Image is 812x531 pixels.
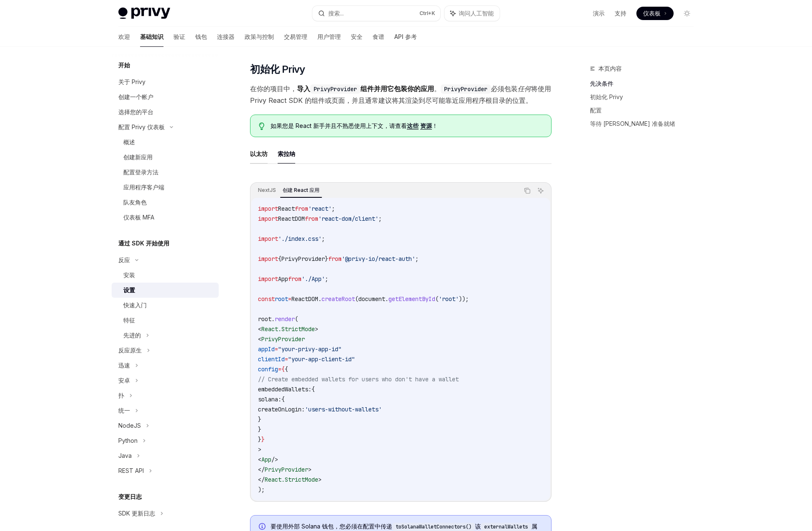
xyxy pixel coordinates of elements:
[435,295,439,303] span: (
[112,283,219,298] a: 设置
[261,456,271,463] span: App
[288,275,301,283] span: from
[278,150,295,157] font: 索拉纳
[315,325,318,333] span: >
[481,523,531,531] code: externalWallets
[112,89,219,105] a: 创建一个帐户
[522,185,533,196] button: 复制代码块中的内容
[140,33,163,40] font: 基础知识
[118,61,130,69] font: 开始
[118,33,130,40] font: 欢迎
[258,335,261,343] span: <
[351,33,363,40] font: 安全
[118,93,153,100] font: 创建一个帐户
[291,295,318,303] span: ReactDOM
[123,332,141,339] font: 先进的
[288,295,291,303] span: =
[378,215,382,222] span: ;
[112,268,219,283] a: 安装
[112,210,219,225] a: 仪表板 MFA
[295,315,298,323] span: (
[118,377,130,384] font: 安卓
[318,476,322,483] span: >
[258,385,312,393] span: embeddedWallets:
[328,10,344,17] font: 搜索...
[281,365,285,373] span: {
[322,295,355,303] span: createRoot
[325,275,328,283] span: ;
[112,195,219,210] a: 队友角色
[258,295,275,303] span: const
[123,286,135,294] font: 设置
[317,27,341,47] a: 用户管理
[590,104,700,117] a: 配置
[118,256,130,263] font: 反应
[118,108,153,115] font: 选择您的平台
[459,295,469,303] span: ));
[275,345,278,353] span: =
[258,187,276,193] font: NextJS
[123,153,153,161] font: 创建新应用
[285,355,288,363] span: =
[112,74,219,89] a: 关于 Privy
[112,313,219,328] a: 特征
[123,317,135,324] font: 特征
[373,27,384,47] a: 食谱
[325,255,328,263] span: }
[258,406,305,413] span: createOnLogin:
[271,122,407,129] font: 如果您是 React 新手并且不熟悉使用上下文，请查看
[123,184,164,191] font: 应用程序客户端
[275,295,288,303] span: root
[407,122,419,130] a: 这些
[258,426,261,433] span: }
[342,255,415,263] span: '@privy-io/react-auth'
[297,84,310,93] font: 导入
[278,275,288,283] span: App
[360,84,434,93] font: 组件并用它包装你的应用
[615,9,626,18] a: 支持
[118,493,142,500] font: 变更日志
[118,362,130,369] font: 迅速
[308,466,312,473] span: >
[394,33,417,40] font: API 参考
[112,180,219,195] a: 应用程序客户端
[118,392,124,399] font: 扑
[123,199,147,206] font: 队友角色
[593,10,605,17] font: 演示
[284,33,307,40] font: 交易管理
[123,168,158,176] font: 配置登录方法
[112,135,219,150] a: 概述
[261,436,265,443] span: }
[394,27,417,47] a: API 参考
[332,205,335,212] span: ;
[118,123,165,130] font: 配置 Privy 仪表板
[295,205,308,212] span: from
[245,33,274,40] font: 政策与控制
[281,396,285,403] span: {
[258,476,265,483] span: </
[271,456,278,463] span: />
[392,523,475,531] code: toSolanaWalletConnectors()
[439,295,459,303] span: 'root'
[328,255,342,263] span: from
[598,65,622,72] font: 本页内容
[278,255,281,263] span: {
[275,315,295,323] span: render
[278,235,322,243] span: './index.css'
[118,78,146,85] font: 关于 Privy
[258,355,285,363] span: clientId
[312,6,440,21] button: 搜索...Ctrl+K
[261,335,305,343] span: PrivyProvider
[590,117,700,130] a: 等待 [PERSON_NAME] 准备就绪
[281,255,325,263] span: PrivyProvider
[118,8,170,19] img: 灯光标志
[415,255,419,263] span: ;
[112,298,219,313] a: 快速入门
[140,27,163,47] a: 基础知识
[373,33,384,40] font: 食谱
[322,235,325,243] span: ;
[441,84,491,94] code: PrivyProvider
[258,375,459,383] span: // Create embedded wallets for users who don't have a wallet
[308,205,332,212] span: 'react'
[434,84,441,93] font: 。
